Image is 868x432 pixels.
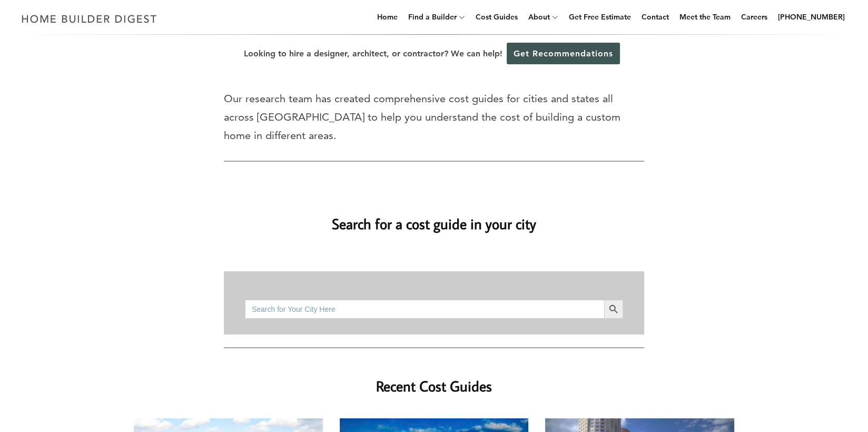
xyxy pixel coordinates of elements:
input: Search for Your City Here [245,300,604,319]
svg: Search [608,303,619,315]
a: Get Recommendations [507,43,620,64]
p: Our research team has created comprehensive cost guides for cities and states all across [GEOGRAP... [224,90,644,145]
h2: Search for a cost guide in your city [134,198,734,234]
img: Home Builder Digest [17,8,162,29]
iframe: Drift Widget Chat Controller [666,357,855,419]
h2: Recent Cost Guides [224,361,644,397]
